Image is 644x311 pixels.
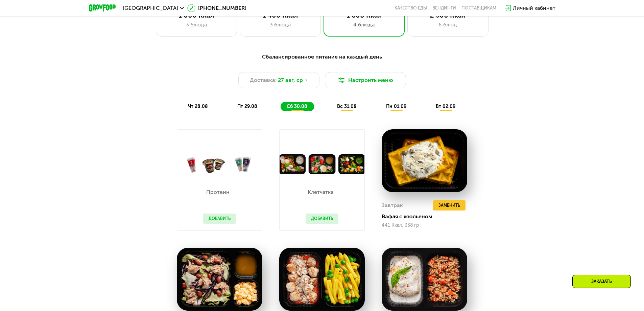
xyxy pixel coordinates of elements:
[395,5,427,11] a: Качество еды
[433,200,466,210] button: Заменить
[331,21,398,29] div: 4 блюда
[188,104,208,109] span: чт 28.08
[572,275,631,288] div: Заказать
[163,21,230,29] div: 3 блюда
[250,76,277,84] span: Доставка:
[123,5,178,11] span: [GEOGRAPHIC_DATA]
[461,5,496,11] div: поставщикам
[247,21,314,29] div: 3 блюда
[287,104,307,109] span: сб 30.08
[203,214,236,224] button: Добавить
[278,76,303,84] span: 27 авг, ср
[122,53,522,61] div: Сбалансированное питание на каждый день
[203,190,233,195] p: Протеин
[432,5,456,11] a: Вендинги
[306,190,335,195] p: Клетчатка
[386,104,406,109] span: пн 01.09
[382,200,403,210] div: Завтрак
[438,202,460,209] span: Заменить
[237,104,257,109] span: пт 29.08
[436,104,455,109] span: вт 02.09
[337,104,357,109] span: вс 31.08
[513,4,555,12] div: Личный кабинет
[382,223,467,228] div: 441 Ккал, 338 гр
[382,213,473,220] div: Вафля с жюльеном
[306,214,338,224] button: Добавить
[187,4,246,12] a: [PHONE_NUMBER]
[325,72,406,88] button: Настроить меню
[414,21,481,29] div: 6 блюд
